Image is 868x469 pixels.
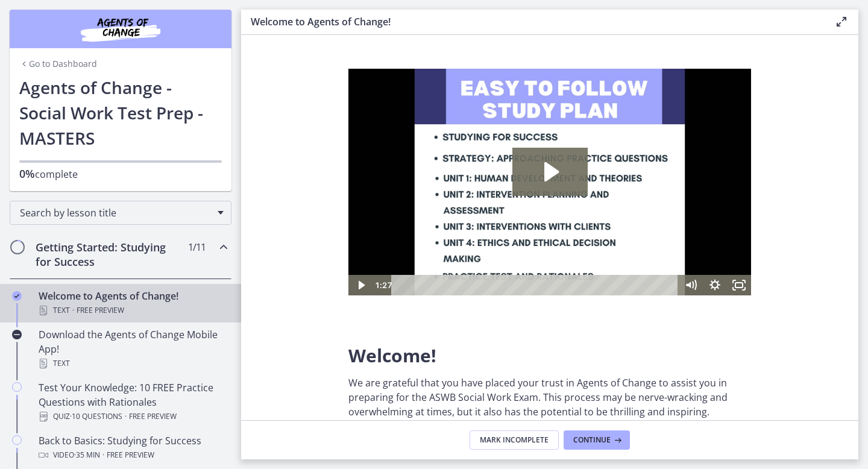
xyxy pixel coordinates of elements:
[74,448,100,462] span: · 35 min
[330,206,354,227] button: Mute
[188,240,206,254] span: 1 / 11
[107,448,154,462] span: Free preview
[39,433,227,462] div: Back to Basics: Studying for Success
[251,14,815,29] h3: Welcome to Agents of Change!
[39,303,227,318] div: Text
[564,430,630,450] button: Continue
[77,303,124,318] span: Free preview
[48,14,193,43] img: Agents of Change
[52,206,324,227] div: Playbar
[39,448,227,462] div: Video
[39,409,227,424] div: Quiz
[19,75,222,151] h1: Agents of Change - Social Work Test Prep - MASTERS
[70,409,122,424] span: · 10 Questions
[573,435,611,445] span: Continue
[39,380,227,424] div: Test Your Knowledge: 10 FREE Practice Questions with Rationales
[129,409,177,424] span: Free preview
[10,201,231,225] div: Search by lesson title
[348,376,751,419] p: We are grateful that you have placed your trust in Agents of Change to assist you in preparing fo...
[72,303,74,318] span: ·
[354,206,379,227] button: Show settings menu
[379,206,403,227] button: Fullscreen
[20,206,212,219] span: Search by lesson title
[164,79,239,127] button: Play Video: c1o6hcmjueu5qasqsu00.mp4
[470,430,559,450] button: Mark Incomplete
[19,58,97,70] a: Go to Dashboard
[102,448,104,462] span: ·
[39,356,227,371] div: Text
[480,435,549,445] span: Mark Incomplete
[125,409,127,424] span: ·
[39,327,227,371] div: Download the Agents of Change Mobile App!
[36,240,183,269] h2: Getting Started: Studying for Success
[348,343,436,368] span: Welcome!
[39,289,227,318] div: Welcome to Agents of Change!
[19,166,35,181] span: 0%
[12,291,22,301] i: Completed
[19,166,222,181] p: complete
